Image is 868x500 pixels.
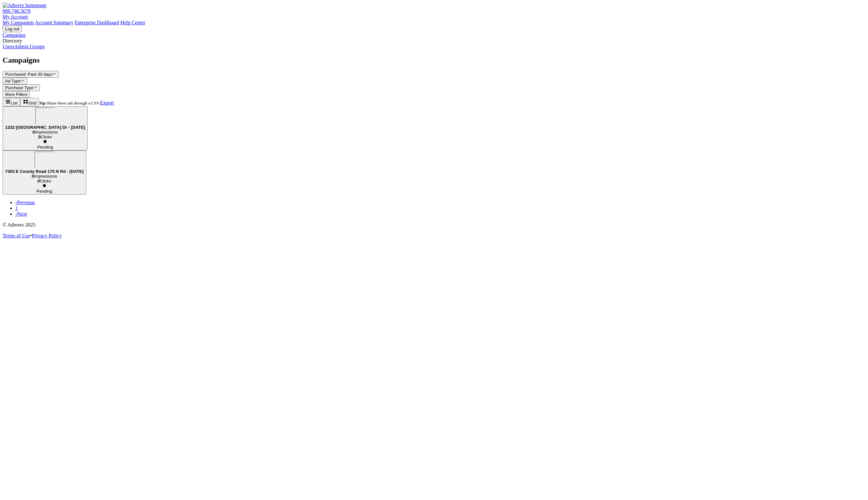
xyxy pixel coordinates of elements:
[120,20,145,25] a: Help Center
[3,32,26,38] a: Campaigns
[3,3,46,8] img: Adwerx
[3,8,31,14] a: 888.746.5678
[15,200,17,205] span: ‹
[33,130,35,135] b: 0
[3,20,34,25] a: My Campaigns
[3,106,88,150] button: 1232 [GEOGRAPHIC_DATA] Dr - [DATE]0Impressions0ClicksPending
[38,135,41,139] b: 0
[3,91,30,98] button: More Filters
[15,205,18,211] a: 1
[34,174,57,179] span: Impressions
[17,200,35,205] span: Previous
[37,179,40,183] b: 0
[5,85,34,90] span: Purchase Type
[3,233,30,238] a: Terms of Use
[35,107,55,124] iframe: Campaign 349
[36,189,52,194] span: Pending
[5,72,52,77] span: Purchased: Past 30 days
[3,71,59,78] button: Purchased: Past 30 days
[3,78,27,84] button: Ad Type
[35,20,73,25] a: Account Summary
[3,38,865,44] div: Directory
[39,101,100,105] small: Share these ads through a CSV.
[14,44,45,49] a: Admin Groups
[11,101,18,105] span: List
[75,20,119,25] a: Enterprise Dashboard
[15,200,35,205] a: Previous
[39,101,47,105] b: Tip:
[28,101,36,105] span: Grid
[100,100,114,105] a: Export
[40,179,51,183] span: Clicks
[3,222,865,228] p: © Adwerx 2025
[15,211,27,217] a: Next
[15,211,17,217] span: ›
[3,26,22,32] input: Log out
[17,211,27,217] span: Next
[3,56,40,64] span: Campaigns
[32,233,62,238] a: Privacy Policy
[35,130,58,135] span: Impressions
[3,150,86,195] button: 7303 E County Road 175 N Rd - [DATE]0Impressions0ClicksPending
[5,125,85,130] b: 1232 [GEOGRAPHIC_DATA] Dr - [DATE]
[3,98,20,106] button: List
[41,135,52,139] span: Clicks
[37,145,53,150] span: Pending
[3,44,14,49] a: Users
[5,169,84,174] b: 7303 E County Road 175 N Rd - [DATE]
[5,79,21,83] span: Ad Type
[3,200,865,217] nav: pagination
[35,151,54,168] iframe: Campaign 348
[20,98,39,106] button: Grid
[3,14,28,19] a: My Account
[3,84,40,91] button: Purchase Type
[3,233,865,239] div: •
[32,174,34,179] b: 0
